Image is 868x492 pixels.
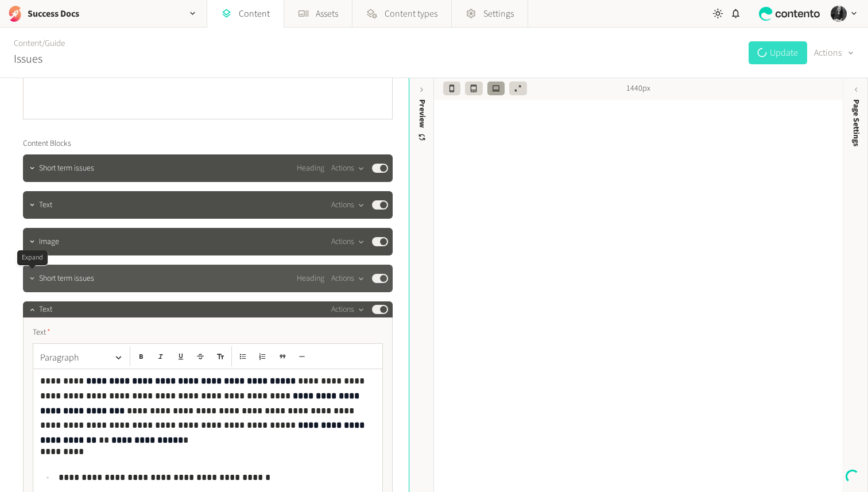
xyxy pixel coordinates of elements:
button: Actions [331,272,365,285]
button: Actions [331,161,365,175]
span: Text [39,304,52,316]
span: Settings [483,7,514,21]
span: Text [39,199,52,211]
span: Heading [297,273,324,285]
h2: Issues [14,51,42,68]
a: Content [14,37,42,49]
button: Actions [331,303,365,316]
span: Text [33,327,51,339]
span: 1440px [626,83,650,95]
div: Expand [17,250,48,265]
h2: Success Docs [28,7,79,21]
button: Actions [814,41,854,64]
button: Actions [331,198,365,212]
img: Success Docs [7,6,23,22]
img: Hollie Duncan [831,6,847,22]
span: Page Settings [850,99,862,146]
a: Guide [45,37,65,49]
span: Content types [385,7,437,21]
button: Paragraph [36,346,127,369]
button: Update [749,41,807,64]
div: Preview [416,99,428,142]
span: Short term issues [39,273,94,285]
span: Image [39,236,59,248]
span: Content Blocks [23,138,71,150]
span: Short term issues [39,162,94,175]
button: Actions [331,235,365,249]
span: / [42,37,45,49]
span: Heading [297,162,324,175]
